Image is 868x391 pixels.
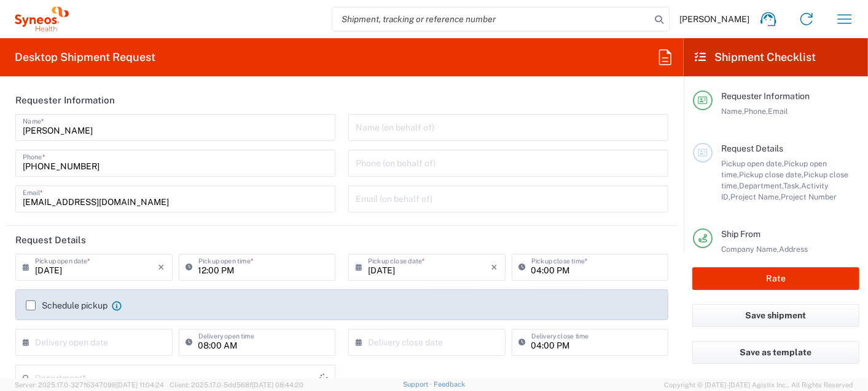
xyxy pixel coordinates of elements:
[116,381,164,389] span: [DATE] 11:04:24
[783,181,801,190] span: Task,
[170,381,303,389] span: Client: 2025.17.0-5dd568f
[744,107,768,116] span: Phone,
[491,257,498,277] i: ×
[739,181,783,190] span: Department,
[692,267,859,290] button: Rate
[692,341,859,364] button: Save as template
[26,300,108,310] label: Schedule pickup
[781,192,837,201] span: Project Number
[721,107,744,116] span: Name,
[695,50,816,65] h2: Shipment Checklist
[768,107,788,116] span: Email
[739,170,803,179] span: Pickup close date,
[15,234,86,246] h2: Request Details
[434,381,465,388] a: Feedback
[721,244,779,254] span: Company Name,
[332,7,651,31] input: Shipment, tracking or reference number
[721,229,760,239] span: Ship From
[721,159,784,168] span: Pickup open date,
[721,91,810,101] span: Requester Information
[158,257,165,277] i: ×
[252,381,303,389] span: [DATE] 08:44:20
[664,379,853,390] span: Copyright © [DATE]-[DATE] Agistix Inc., All Rights Reserved
[15,94,115,107] h2: Requester Information
[679,14,749,25] span: [PERSON_NAME]
[403,381,434,388] a: Support
[721,143,783,153] span: Request Details
[730,192,781,201] span: Project Name,
[692,304,859,327] button: Save shipment
[15,381,164,389] span: Server: 2025.17.0-327f6347098
[15,50,155,65] h2: Desktop Shipment Request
